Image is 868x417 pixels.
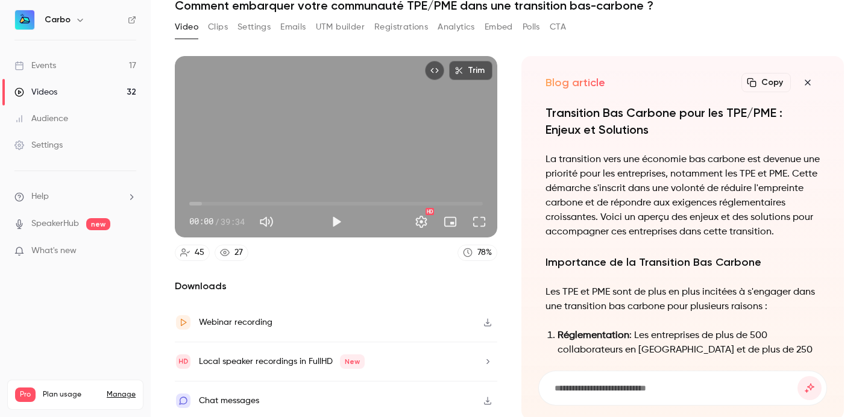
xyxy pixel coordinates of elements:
[86,218,110,230] span: new
[107,390,136,400] a: Manage
[15,387,36,402] span: Pro
[15,10,34,30] img: Carbo
[449,61,492,80] button: Trim
[31,218,79,230] a: SpeakerHub
[14,190,136,203] li: help-dropdown-opener
[189,215,213,228] span: 00:00
[31,245,77,257] span: What's new
[14,86,57,98] div: Videos
[438,17,475,37] button: Analytics
[208,17,228,37] button: Clips
[175,245,210,261] a: 45
[31,190,49,203] span: Help
[280,17,306,37] button: Emails
[199,315,272,330] div: Webinar recording
[215,215,219,228] span: /
[546,75,605,90] h2: Blog article
[741,73,791,92] button: Copy
[409,210,433,234] button: Settings
[425,61,444,80] button: Embed video
[458,245,497,261] a: 78%
[189,215,245,228] div: 00:00
[175,17,198,37] button: Video
[546,254,820,271] h2: Importance de la Transition Bas Carbone
[374,17,428,37] button: Registrations
[175,279,497,293] h2: Downloads
[316,17,365,37] button: UTM builder
[237,17,271,37] button: Settings
[426,208,434,215] div: HD
[523,17,540,37] button: Polls
[215,245,248,261] a: 27
[199,354,365,369] div: Local speaker recordings in FullHD
[558,328,820,415] p: : Les entreprises de plus de 500 collaborateurs en [GEOGRAPHIC_DATA] et de plus de 250 en outre-m...
[477,246,492,259] div: 78 %
[221,215,245,228] span: 39:34
[234,246,243,259] div: 27
[43,390,99,400] span: Plan usage
[14,139,63,151] div: Settings
[467,210,491,234] button: Full screen
[14,60,56,72] div: Events
[485,17,513,37] button: Embed
[324,210,348,234] button: Play
[195,246,204,259] div: 45
[546,152,820,239] p: La transition vers une économie bas carbone est devenue une priorité pour les entreprises, notamm...
[45,14,71,26] h6: Carbo
[550,17,566,37] button: CTA
[14,113,68,125] div: Audience
[340,354,365,369] span: New
[546,104,820,138] h1: Transition Bas Carbone pour les TPE/PME : Enjeux et Solutions
[558,331,629,340] strong: Réglementation
[254,210,278,234] button: Mute
[199,393,259,408] div: Chat messages
[438,210,462,234] button: Turn on miniplayer
[546,285,820,314] p: Les TPE et PME sont de plus en plus incitées à s'engager dans une transition bas carbone pour plu...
